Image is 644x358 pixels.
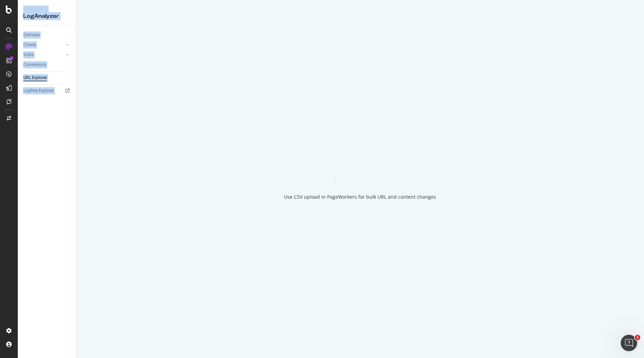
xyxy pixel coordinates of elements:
[23,61,71,68] a: Conversions
[23,5,70,12] div: Analytics
[284,194,436,200] div: Use CSV upload in PageWorkers for bulk URL and content changes
[23,31,71,39] a: Overview
[23,12,70,20] div: LogAnalyzer
[23,87,54,94] div: Logfiles Explorer
[23,41,64,49] a: Crawls
[621,335,637,351] iframe: Intercom live chat
[335,158,385,183] div: animation
[23,51,64,58] a: Visits
[23,41,36,49] div: Crawls
[23,74,71,81] a: URL Explorer
[635,335,640,340] span: 1
[23,61,46,68] div: Conversions
[23,74,47,81] div: URL Explorer
[23,31,40,39] div: Overview
[23,87,71,94] a: Logfiles Explorer
[23,51,34,58] div: Visits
